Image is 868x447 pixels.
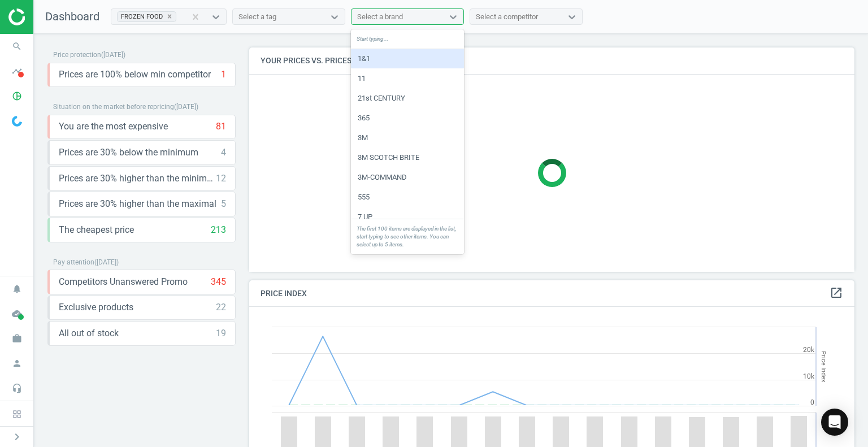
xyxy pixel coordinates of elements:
div: Select a tag [238,12,276,22]
h4: Price Index [249,280,854,307]
div: 5 [221,198,226,210]
span: Exclusive products [59,301,133,314]
img: ajHJNr6hYgQAAAAASUVORK5CYII= [8,8,89,25]
div: 12 [216,172,226,185]
a: open_in_new [830,286,843,301]
text: 0 [810,398,814,406]
div: grid [351,49,464,219]
span: Price protection [53,51,101,59]
span: Pay attention [53,258,94,266]
div: Open Intercom Messenger [821,409,848,436]
span: All out of stock [59,327,119,340]
span: Prices are 30% below the minimum [59,146,198,159]
i: open_in_new [830,286,843,300]
div: 3M SCOTCH BRITE [351,148,464,167]
i: pie_chart_outlined [6,85,28,107]
div: 1&1 [351,49,464,68]
div: 4 [221,146,226,159]
span: Prices are 30% higher than the minimum [59,172,216,185]
div: 7 UP [351,207,464,227]
div: FROZEN FOOD [118,12,163,21]
i: search [6,36,28,57]
text: 20k [803,346,815,354]
div: Select a brand [357,12,403,22]
i: cloud_done [6,303,28,324]
span: Dashboard [45,10,99,23]
text: 10k [803,372,815,380]
i: notifications [6,278,28,300]
h4: Your prices vs. prices in stores you monitor [249,47,854,74]
div: 3M-COMMAND [351,168,464,187]
i: headset_mic [6,377,28,399]
div: 81 [216,120,226,133]
div: 21st CENTURY [351,89,464,108]
button: chevron_right [3,429,31,444]
span: Competitors Unanswered Promo [59,276,188,288]
div: The first 100 items are displayed in the list, start typing to see other items. You can select up... [351,219,464,254]
span: ( [DATE] ) [94,258,119,266]
span: Prices are 100% below min competitor [59,68,211,81]
tspan: Price Index [820,351,827,382]
span: Prices are 30% higher than the maximal [59,198,216,210]
div: 345 [211,276,226,288]
div: 19 [216,327,226,340]
div: Start typing... [351,29,464,49]
div: 11 [351,69,464,88]
div: 213 [211,224,226,236]
i: chevron_right [10,430,24,444]
i: work [6,328,28,349]
span: The cheapest price [59,224,134,236]
div: Select a competitor [476,12,538,22]
span: ( [DATE] ) [174,103,198,111]
i: timeline [6,60,28,82]
div: 3M [351,128,464,147]
i: person [6,353,28,374]
span: Situation on the market before repricing [53,103,174,111]
div: 1 [221,68,226,81]
span: You are the most expensive [59,120,168,133]
div: 555 [351,188,464,207]
div: 22 [216,301,226,314]
div: 365 [351,109,464,128]
span: ( [DATE] ) [101,51,125,59]
img: wGWNvw8QSZomAAAAABJRU5ErkJggg== [12,116,22,127]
